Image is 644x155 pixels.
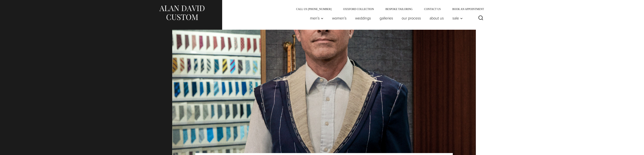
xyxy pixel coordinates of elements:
a: Galleries [375,14,397,22]
a: weddings [351,14,375,22]
button: View Search Form [476,13,485,23]
img: Alan David Custom [159,4,205,21]
nav: Secondary Navigation [290,8,485,10]
a: Women’s [328,14,351,22]
span: Men’s [310,16,323,20]
nav: Primary Navigation [306,14,465,22]
a: Call Us [PHONE_NUMBER] [290,8,337,10]
span: Sale [452,16,463,20]
a: Book an Appointment [446,8,485,10]
a: Our Process [397,14,425,22]
a: Contact Us [418,8,447,10]
a: Bespoke Tailoring [380,8,418,10]
a: Oxxford Collection [337,8,380,10]
a: About Us [425,14,448,22]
